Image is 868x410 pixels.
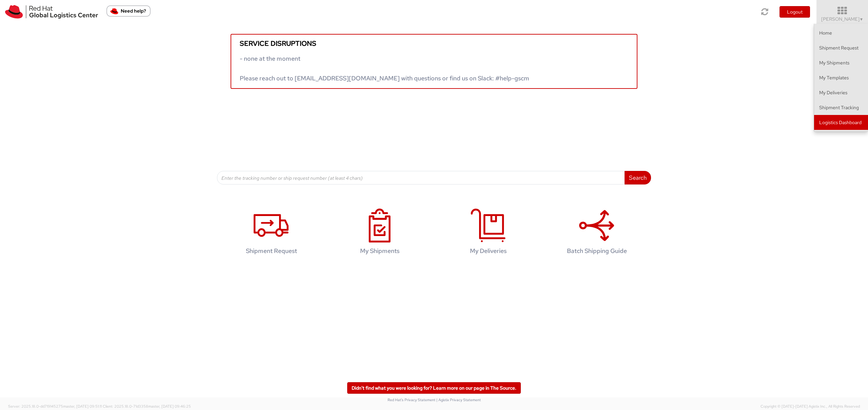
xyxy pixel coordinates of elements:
[336,248,423,254] h4: My Shipments
[780,6,810,18] button: Logout
[437,201,539,265] a: My Deliveries
[103,404,191,409] span: Client: 2025.18.0-71d3358
[814,115,868,130] a: Logistics Dashboard
[220,201,322,265] a: Shipment Request
[445,248,532,254] h4: My Deliveries
[8,404,102,409] span: Server: 2025.18.0-dd719145275
[240,55,529,82] span: - none at the moment Please reach out to [EMAIL_ADDRESS][DOMAIN_NAME] with questions or find us o...
[546,201,648,265] a: Batch Shipping Guide
[228,248,315,254] h4: Shipment Request
[553,248,640,254] h4: Batch Shipping Guide
[329,201,431,265] a: My Shipments
[240,40,628,47] h5: Service disruptions
[814,40,868,55] a: Shipment Request
[814,70,868,85] a: My Templates
[148,404,191,409] span: master, [DATE] 09:46:25
[436,397,481,402] a: | Agistix Privacy Statement
[625,171,651,184] button: Search
[761,404,860,409] span: Copyright © [DATE]-[DATE] Agistix Inc., All Rights Reserved
[106,5,151,17] button: Need help?
[860,17,864,22] span: ▼
[821,16,864,22] span: [PERSON_NAME]
[5,5,98,19] img: rh-logistics-00dfa346123c4ec078e1.svg
[814,25,868,40] a: Home
[814,55,868,70] a: My Shipments
[814,85,868,100] a: My Deliveries
[63,404,102,409] span: master, [DATE] 09:51:11
[231,34,637,89] a: Service disruptions - none at the moment Please reach out to [EMAIL_ADDRESS][DOMAIN_NAME] with qu...
[814,100,868,115] a: Shipment Tracking
[217,171,625,184] input: Enter the tracking number or ship request number (at least 4 chars)
[347,382,521,394] a: Didn't find what you were looking for? Learn more on our page in The Source.
[388,397,435,402] a: Red Hat's Privacy Statement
